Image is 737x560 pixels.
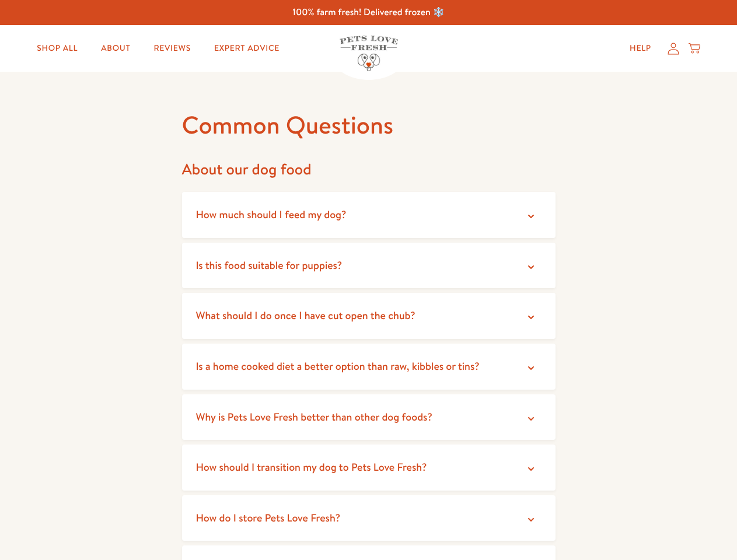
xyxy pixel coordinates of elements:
[620,37,661,60] a: Help
[205,37,289,60] a: Expert Advice
[182,344,556,390] summary: Is a home cooked diet a better option than raw, kibbles or tins?
[340,36,398,71] img: Pets Love Fresh
[182,394,556,440] summary: Why is Pets Love Fresh better than other dog foods?
[182,293,556,339] summary: What should I do once I have cut open the chub?
[182,160,556,180] h2: About our dog food
[196,308,415,323] span: What should I do once I have cut open the chub?
[144,37,200,60] a: Reviews
[92,37,139,60] a: About
[27,37,87,60] a: Shop All
[196,510,341,525] span: How do I store Pets Love Fresh?
[196,460,427,474] span: How should I transition my dog to Pets Love Fresh?
[196,409,432,424] span: Why is Pets Love Fresh better than other dog foods?
[182,444,556,491] summary: How should I transition my dog to Pets Love Fresh?
[182,243,556,289] summary: Is this food suitable for puppies?
[196,207,347,222] span: How much should I feed my dog?
[196,359,480,373] span: Is a home cooked diet a better option than raw, kibbles or tins?
[182,495,556,541] summary: How do I store Pets Love Fresh?
[182,109,556,141] h1: Common Questions
[196,258,343,272] span: Is this food suitable for puppies?
[182,192,556,238] summary: How much should I feed my dog?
